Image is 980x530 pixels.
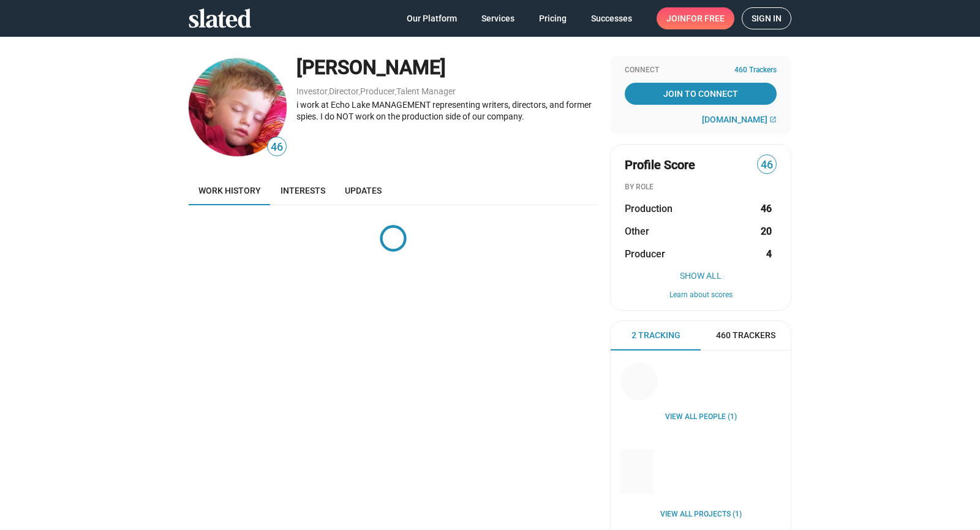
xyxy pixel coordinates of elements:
span: Profile Score [625,157,695,173]
a: Updates [335,176,391,205]
button: Show All [625,271,777,281]
a: Director [329,86,359,96]
mat-icon: open_in_new [769,116,777,123]
a: Talent Manager [396,86,456,96]
a: Our Platform [397,7,467,29]
a: View all People (1) [665,412,737,422]
a: Investor [296,86,328,96]
span: Successes [591,7,632,29]
a: [DOMAIN_NAME] [702,115,777,124]
a: Producer [360,86,395,96]
span: Production [625,202,673,215]
span: 46 [758,157,776,173]
div: Connect [625,66,777,75]
a: Successes [581,7,642,29]
span: [DOMAIN_NAME] [702,115,767,124]
img: Amotz Zakai [189,58,287,156]
div: BY ROLE [625,183,777,192]
span: Updates [345,186,382,195]
span: Sign in [752,8,782,29]
span: 460 Trackers [734,66,777,75]
span: , [359,89,360,96]
span: 460 Trackers [716,330,775,341]
span: 46 [268,139,286,156]
a: Pricing [529,7,576,29]
a: View all Projects (1) [660,510,742,520]
strong: 46 [761,202,772,215]
strong: 20 [761,225,772,238]
a: Interests [271,176,335,205]
span: Join To Connect [627,83,774,105]
a: Join To Connect [625,83,777,105]
span: Other [625,225,649,238]
span: for free [686,7,725,29]
div: i work at Echo Lake MANAGEMENT representing writers, directors, and former spies. I do NOT work o... [296,99,598,122]
span: , [328,89,329,96]
span: Work history [198,186,261,195]
span: Pricing [539,7,567,29]
span: , [395,89,396,96]
span: Join [666,7,725,29]
span: Services [481,7,514,29]
a: Services [472,7,524,29]
a: Sign in [742,7,791,29]
span: Our Platform [407,7,457,29]
span: Interests [281,186,325,195]
span: Producer [625,248,665,260]
a: Work history [189,176,271,205]
div: [PERSON_NAME] [296,55,598,81]
span: 2 Tracking [631,330,680,341]
strong: 4 [766,248,772,260]
button: Learn about scores [625,290,777,300]
a: Joinfor free [657,7,734,29]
